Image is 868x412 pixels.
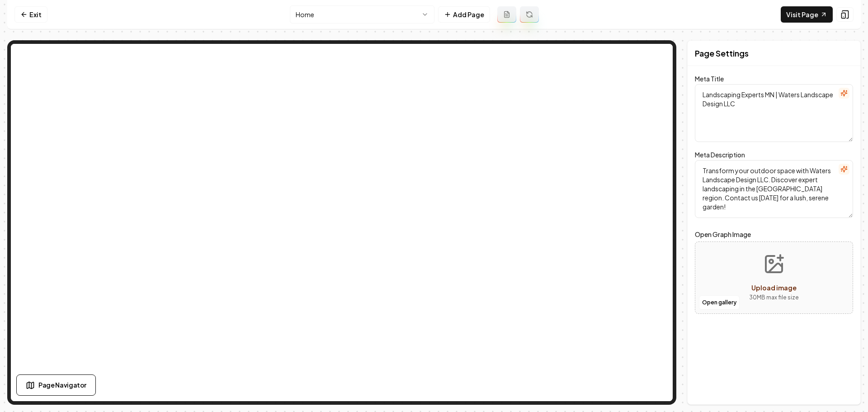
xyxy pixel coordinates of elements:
[520,6,539,23] button: Regenerate page
[14,6,47,23] a: Exit
[497,6,516,23] button: Add admin page prompt
[781,6,833,23] a: Visit Page
[38,380,86,390] span: Page Navigator
[695,151,745,159] label: Meta Description
[742,246,806,309] button: Upload image
[695,229,853,240] label: Open Graph Image
[749,293,799,302] p: 30 MB max file size
[695,47,749,60] h2: Page Settings
[751,284,797,292] span: Upload image
[438,6,490,23] button: Add Page
[699,295,740,310] button: Open gallery
[16,374,96,396] button: Page Navigator
[695,75,724,83] label: Meta Title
